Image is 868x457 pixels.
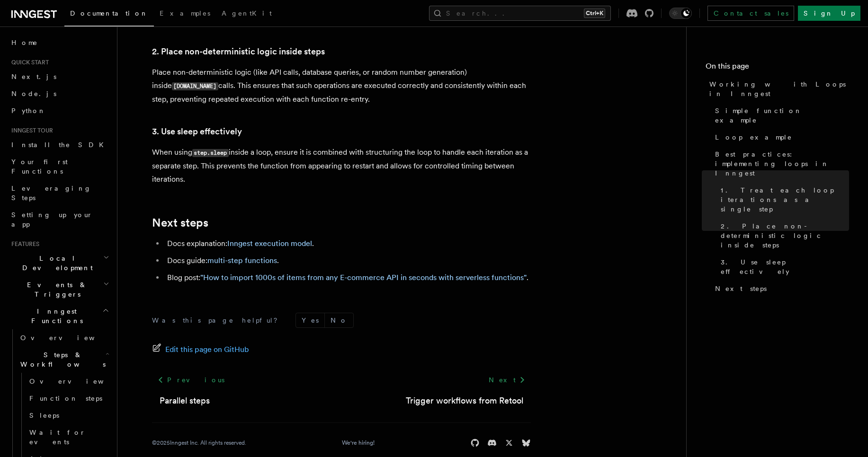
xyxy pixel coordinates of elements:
[8,240,39,248] span: Features
[296,313,324,327] button: Yes
[11,38,38,47] span: Home
[342,439,375,447] a: We're hiring!
[152,125,242,138] a: 3. Use sleep effectively
[17,329,111,346] a: Overview
[8,34,111,51] a: Home
[160,9,210,17] span: Examples
[8,180,111,206] a: Leveraging Steps
[29,378,127,385] span: Overview
[29,412,59,419] span: Sleeps
[8,280,103,299] span: Events & Triggers
[706,76,849,102] a: Working with Loops in Inngest
[8,136,111,153] a: Install the SDK
[715,132,792,142] span: Loop example
[152,45,325,58] a: 2. Place non-deterministic logic inside steps
[706,61,849,76] h4: On this page
[11,90,56,97] span: Node.js
[29,429,86,446] span: Wait for events
[152,371,230,388] a: Previous
[406,394,523,407] a: Trigger workflows from Retool
[152,216,208,229] a: Next steps
[715,284,767,293] span: Next steps
[721,185,849,214] span: 1. Treat each loop iterations as a single step
[29,395,102,402] span: Function steps
[721,257,849,276] span: 3. Use sleep effectively
[8,206,111,233] a: Setting up your app
[192,149,229,157] code: step.sleep
[11,211,93,228] span: Setting up your app
[154,3,216,26] a: Examples
[172,82,218,90] code: [DOMAIN_NAME]
[8,307,102,325] span: Inngest Functions
[20,334,118,342] span: Overview
[325,313,353,327] button: No
[8,276,111,303] button: Events & Triggers
[711,102,849,129] a: Simple function example
[200,273,527,282] a: "How to import 1000s of items from any E-commerce API in seconds with serverless functions"
[17,346,111,373] button: Steps & Workflows
[152,439,246,447] div: © 2025 Inngest Inc. All rights reserved.
[70,9,148,17] span: Documentation
[26,373,111,390] a: Overview
[64,3,154,26] a: Documentation
[717,218,849,254] a: 2. Place non-deterministic logic inside steps
[8,303,111,329] button: Inngest Functions
[222,9,272,17] span: AgentKit
[164,254,531,267] li: Docs guide: .
[8,250,111,276] button: Local Development
[798,6,860,21] a: Sign Up
[216,3,277,26] a: AgentKit
[8,102,111,119] a: Python
[669,8,692,19] button: Toggle dark mode
[11,141,109,149] span: Install the SDK
[207,256,277,265] a: multi-step functions
[26,390,111,407] a: Function steps
[227,239,312,248] a: Inngest execution model
[11,73,56,80] span: Next.js
[26,424,111,450] a: Wait for events
[715,149,849,178] span: Best practices: implementing loops in Inngest
[717,182,849,218] a: 1. Treat each loop iterations as a single step
[164,271,531,284] li: Blog post: .
[707,6,794,21] a: Contact sales
[8,153,111,180] a: Your first Functions
[584,9,605,18] kbd: Ctrl+K
[152,146,531,186] p: When using inside a loop, ensure it is combined with structuring the loop to handle each iteratio...
[164,237,531,250] li: Docs explanation: .
[165,343,249,356] span: Edit this page on GitHub
[709,79,849,98] span: Working with Loops in Inngest
[8,85,111,102] a: Node.js
[17,350,106,369] span: Steps & Workflows
[721,221,849,250] span: 2. Place non-deterministic logic inside steps
[715,106,849,125] span: Simple function example
[429,6,611,21] button: Search...Ctrl+K
[711,146,849,182] a: Best practices: implementing loops in Inngest
[8,59,49,66] span: Quick start
[717,254,849,280] a: 3. Use sleep effectively
[11,185,91,202] span: Leveraging Steps
[8,68,111,85] a: Next.js
[483,371,531,388] a: Next
[26,407,111,424] a: Sleeps
[8,127,53,134] span: Inngest tour
[11,107,46,114] span: Python
[711,280,849,297] a: Next steps
[152,66,531,106] p: Place non-deterministic logic (like API calls, database queries, or random number generation) ins...
[8,254,103,272] span: Local Development
[160,394,210,407] a: Parallel steps
[152,343,249,356] a: Edit this page on GitHub
[11,158,68,175] span: Your first Functions
[711,129,849,146] a: Loop example
[152,316,284,325] p: Was this page helpful?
